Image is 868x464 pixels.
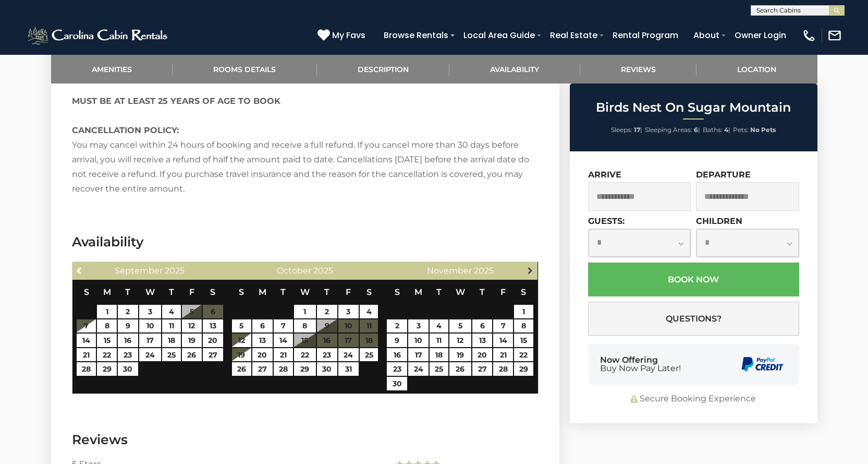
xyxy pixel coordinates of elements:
[118,334,138,347] a: 16
[607,26,683,44] a: Rental Program
[74,264,87,277] a: Previous
[733,126,749,134] span: Pets:
[750,126,776,134] strong: No Pets
[118,362,138,376] a: 30
[97,348,116,362] a: 22
[514,334,533,347] a: 15
[324,287,329,297] span: Thursday
[338,305,359,318] a: 3
[115,266,163,276] span: September
[173,55,317,84] a: Rooms Details
[408,319,429,333] a: 3
[500,287,506,297] span: Friday
[611,126,632,134] span: Sleeps:
[493,348,512,362] a: 21
[77,362,96,376] a: 28
[430,319,448,333] a: 4
[97,319,116,333] a: 8
[387,334,407,347] a: 9
[514,348,533,362] a: 22
[97,362,116,376] a: 29
[514,305,533,318] a: 1
[280,287,286,297] span: Tuesday
[232,319,251,333] a: 5
[84,287,89,297] span: Sunday
[430,362,448,376] a: 25
[252,348,273,362] a: 20
[300,287,310,297] span: Wednesday
[259,287,266,297] span: Monday
[294,305,316,318] a: 1
[696,170,751,180] label: Departure
[118,348,138,362] a: 23
[408,348,429,362] a: 17
[588,302,799,336] button: Questions?
[588,216,625,226] label: Guests:
[474,266,494,276] span: 2025
[274,362,293,376] a: 28
[232,334,251,347] a: 12
[332,29,365,42] span: My Favs
[169,287,174,297] span: Thursday
[118,319,138,333] a: 9
[294,362,316,376] a: 29
[366,287,372,297] span: Saturday
[688,26,725,44] a: About
[51,55,173,84] a: Amenities
[523,264,536,277] a: Next
[317,55,450,84] a: Description
[729,26,791,44] a: Owner Login
[493,319,512,333] a: 7
[588,393,799,405] div: Secure Booking Experience
[72,96,280,135] strong: MUST BE AT LEAST 25 YEARS OF AGE TO BOOK CANCELLATION POLICY:
[430,334,448,347] a: 11
[97,334,116,347] a: 15
[103,287,111,297] span: Monday
[703,123,730,137] li: |
[232,348,251,362] a: 19
[317,305,337,318] a: 2
[514,319,533,333] a: 8
[162,348,181,362] a: 25
[395,287,400,297] span: Sunday
[97,305,116,318] a: 1
[274,319,293,333] a: 7
[252,362,273,376] a: 27
[588,263,799,296] button: Book Now
[703,126,723,134] span: Baths:
[611,123,642,137] li: |
[430,348,448,362] a: 18
[203,334,223,347] a: 20
[252,334,273,347] a: 13
[456,287,465,297] span: Wednesday
[634,126,640,134] strong: 17
[408,362,429,376] a: 24
[436,287,442,297] span: Tuesday
[252,319,273,333] a: 6
[162,334,181,347] a: 18
[600,356,681,373] div: Now Offering
[414,287,422,297] span: Monday
[472,319,493,333] a: 6
[274,348,293,362] a: 21
[239,287,244,297] span: Sunday
[203,348,223,362] a: 27
[274,334,293,347] a: 14
[724,126,728,134] strong: 4
[118,305,138,318] a: 2
[338,362,359,376] a: 31
[77,334,96,347] a: 14
[313,266,333,276] span: 2025
[72,431,539,449] h3: Reviews
[572,101,815,114] h2: Birds Nest On Sugar Mountain
[26,25,170,46] img: White-1-2.png
[294,348,316,362] a: 22
[182,334,201,347] a: 19
[162,319,181,333] a: 11
[189,287,194,297] span: Friday
[588,170,621,180] label: Arrive
[387,348,407,362] a: 16
[472,334,493,347] a: 13
[139,305,161,318] a: 3
[696,216,742,226] label: Children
